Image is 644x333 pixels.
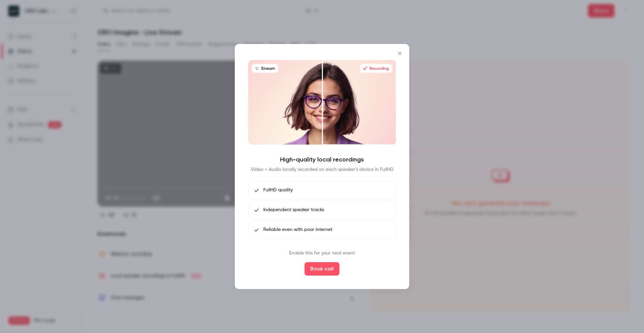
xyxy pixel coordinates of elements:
[289,250,355,257] p: Enable this for your next event
[263,206,324,213] span: Independent speaker tracks
[393,47,407,60] button: Close
[263,226,332,233] span: Reliable even with poor internet
[263,187,293,194] span: FullHD quality
[251,166,393,173] p: Video + Audio locally recorded on each speaker's device in FullHD
[305,262,339,276] button: Book call
[280,155,364,163] h4: High-quality local recordings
